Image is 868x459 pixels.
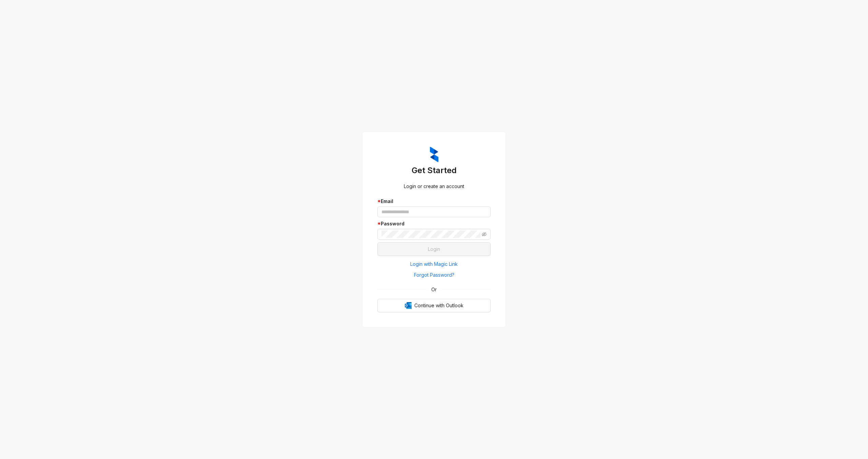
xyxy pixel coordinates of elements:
button: Login with Magic Link [377,259,491,270]
img: ZumaIcon [430,147,438,162]
h3: Get Started [377,165,491,176]
span: Forgot Password? [414,271,454,279]
button: Login [377,242,491,256]
span: eye-invisible [482,232,487,237]
div: Password [377,220,491,227]
span: Or [427,286,441,293]
span: Continue with Outlook [414,302,463,309]
button: Forgot Password? [377,270,491,280]
img: Outlook [405,302,412,309]
button: OutlookContinue with Outlook [377,299,491,312]
div: Email [377,198,491,205]
span: Login with Magic Link [410,260,458,268]
div: Login or create an account [377,183,491,190]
